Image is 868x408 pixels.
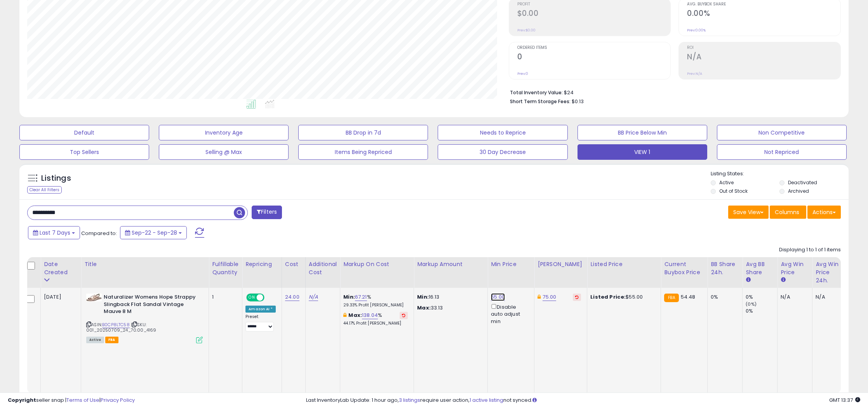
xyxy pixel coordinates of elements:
[578,125,707,140] button: BB Price Below Min
[417,293,429,301] strong: Min:
[829,396,860,404] span: 2025-10-6 13:37 GMT
[159,144,289,160] button: Selling @ Max
[510,98,571,105] b: Short Term Storage Fees:
[517,71,528,76] small: Prev: 0
[343,294,408,308] div: %
[775,208,799,216] span: Columns
[543,293,556,301] a: 75.00
[719,179,734,186] label: Active
[285,293,299,301] a: 24.00
[510,87,835,97] li: $24
[343,303,408,308] p: 29.33% Profit [PERSON_NAME]
[84,260,205,268] div: Title
[81,230,117,237] span: Compared to:
[572,98,584,105] span: $0.13
[687,9,840,19] h2: 0.00%
[537,260,584,268] div: [PERSON_NAME]
[438,125,567,140] button: Needs to Reprice
[717,144,847,160] button: Not Repriced
[746,301,757,307] small: (0%)
[711,294,736,301] div: 0%
[19,144,149,160] button: Top Sellers
[517,46,671,50] span: Ordered Items
[517,28,536,33] small: Prev: $0.00
[807,206,841,219] button: Actions
[746,308,777,315] div: 0%
[28,226,80,239] button: Last 7 Days
[44,260,78,277] div: Date Created
[245,260,278,268] div: Repricing
[517,9,671,19] h2: $0.00
[746,277,750,284] small: Avg BB Share.
[417,304,482,311] p: 33.13
[681,293,696,301] span: 54.48
[86,294,102,301] img: 31P2iYVWjNL._SL40_.jpg
[816,260,844,285] div: Avg Win Price 24h.
[19,125,149,140] button: Default
[44,294,75,301] div: [DATE]
[664,260,704,277] div: Current Buybox Price
[309,260,337,277] div: Additional Cost
[263,294,276,301] span: OFF
[105,337,118,343] span: FBA
[687,71,702,76] small: Prev: N/A
[285,260,302,268] div: Cost
[578,144,707,160] button: VIEW 1
[438,144,567,160] button: 30 Day Decrease
[746,294,777,301] div: 0%
[788,188,809,194] label: Archived
[132,229,177,237] span: Sep-22 - Sep-28
[104,294,198,317] b: Naturalizer Womens Hope Strappy Slingback Flat Sandal Vintage Mauve 8 M
[517,52,671,63] h2: 0
[491,303,528,325] div: Disable auto adjust min
[664,294,678,302] small: FBA
[687,52,840,63] h2: N/A
[687,46,840,50] span: ROI
[470,396,503,404] a: 1 active listing
[711,260,739,277] div: BB Share 24h.
[298,144,428,160] button: Items Being Repriced
[491,260,531,268] div: Min Price
[86,322,156,333] span: | SKU: 001_20250709_24_70.00_4169
[355,293,367,301] a: 67.21
[101,396,135,404] a: Privacy Policy
[343,293,355,301] b: Min:
[247,294,257,301] span: ON
[245,306,276,313] div: Amazon AI *
[746,260,774,277] div: Avg BB Share
[41,173,71,184] h5: Listings
[343,312,408,326] div: %
[27,186,62,194] div: Clear All Filters
[590,294,655,301] div: $55.00
[212,294,236,301] div: 1
[491,293,505,301] a: 55.00
[788,179,817,186] label: Deactivated
[590,293,626,301] b: Listed Price:
[66,396,99,404] a: Terms of Use
[212,260,239,277] div: Fulfillable Quantity
[590,260,658,268] div: Listed Price
[417,260,484,268] div: Markup Amount
[86,337,104,343] span: All listings currently available for purchase on Amazon
[399,396,420,404] a: 3 listings
[102,322,130,328] a: B0CP8LTC58
[86,294,203,342] div: ASIN:
[159,125,289,140] button: Inventory Age
[306,397,860,404] div: Last InventoryLab Update: 1 hour ago, require user action, not synced.
[517,2,671,7] span: Profit
[252,206,282,219] button: Filters
[719,188,748,194] label: Out of Stock
[8,396,36,404] strong: Copyright
[120,226,187,239] button: Sep-22 - Sep-28
[779,246,841,254] div: Displaying 1 to 1 of 1 items
[245,314,276,332] div: Preset:
[687,2,840,7] span: Avg. Buybox Share
[687,28,706,33] small: Prev: 0.00%
[40,229,70,237] span: Last 7 Days
[348,311,362,319] b: Max:
[816,294,841,301] div: N/A
[717,125,847,140] button: Non Competitive
[417,304,431,311] strong: Max:
[510,89,563,96] b: Total Inventory Value:
[298,125,428,140] button: BB Drop in 7d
